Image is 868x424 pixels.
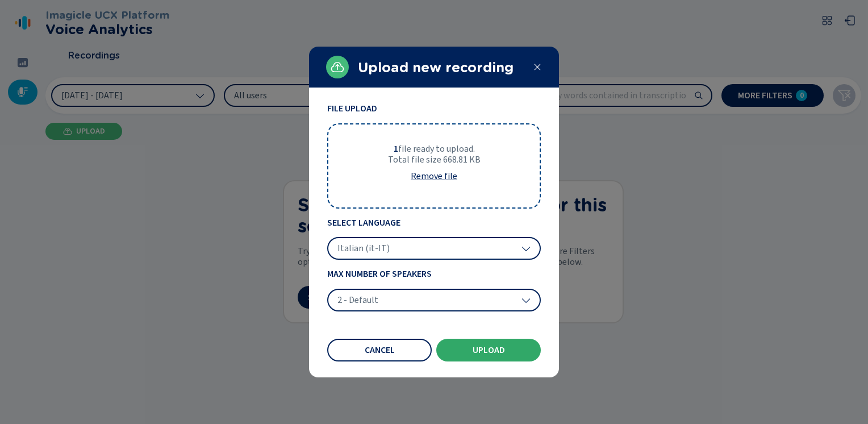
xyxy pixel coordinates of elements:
[327,269,541,279] span: Max Number of Speakers
[521,296,531,305] svg: chevron-down
[327,339,432,361] button: Cancel
[327,103,541,114] span: File Upload
[337,294,378,306] span: 2 - Default
[436,339,541,361] button: Upload
[365,346,395,355] span: Cancel
[411,172,457,181] span: Remove file
[402,165,466,188] button: Remove file
[473,346,505,355] span: Upload
[521,244,531,253] svg: chevron-down
[358,60,524,76] h2: Upload new recording
[533,63,542,72] svg: close
[337,243,390,254] span: Italian (it-IT)
[327,218,541,228] span: Select Language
